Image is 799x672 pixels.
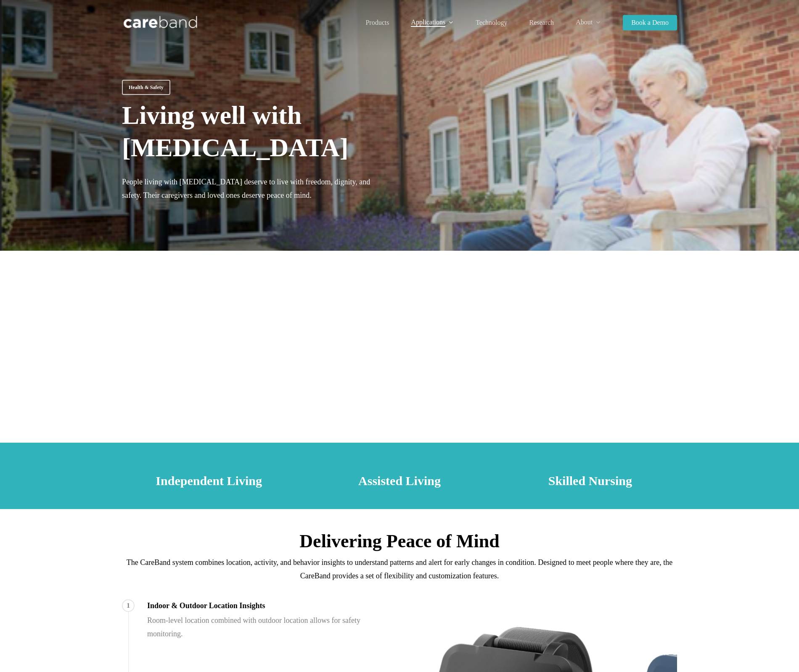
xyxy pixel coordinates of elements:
span: ” [201,307,599,340]
h3: Assisted Living [312,473,486,489]
span: 1 [122,599,135,612]
a: Health & Safety [122,80,170,95]
em: For use across the continuum of care [349,463,450,470]
span: Research [529,19,554,26]
a: Products [365,19,389,26]
h3: Independent Living [122,473,296,489]
span: Memory Care Director, Autumn Hills [352,378,447,387]
div: Room-level location combined with outdoor location allows for safety monitoring. [147,599,391,640]
h2: Delivering Peace of Mind [122,530,677,553]
span: About [576,18,593,26]
span: Technology [476,19,507,26]
p: The CareBand system combines location, activity, and behavior insights to understand patterns and... [122,556,677,583]
span: Book a Demo [631,19,669,26]
h4: Indoor & Outdoor Location Insights [147,599,391,612]
p: This product is definitely needed. We pay a significant amount for the current market-leading pro... [201,307,599,368]
span: Health & Safety [129,83,164,92]
span: Living well with [MEDICAL_DATA] [122,101,348,162]
a: Book a Demo [623,19,677,26]
p: People living with [MEDICAL_DATA] deserve to live with freedom, dignity, and safety. Their caregi... [122,175,391,213]
span: Applications [411,18,445,26]
a: Technology [476,19,507,26]
h3: Skilled Nursing [503,473,677,489]
a: About [576,19,601,26]
a: Applications [411,19,454,26]
span: [PERSON_NAME] [352,368,447,378]
a: Research [529,19,554,26]
span: Products [365,19,389,26]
